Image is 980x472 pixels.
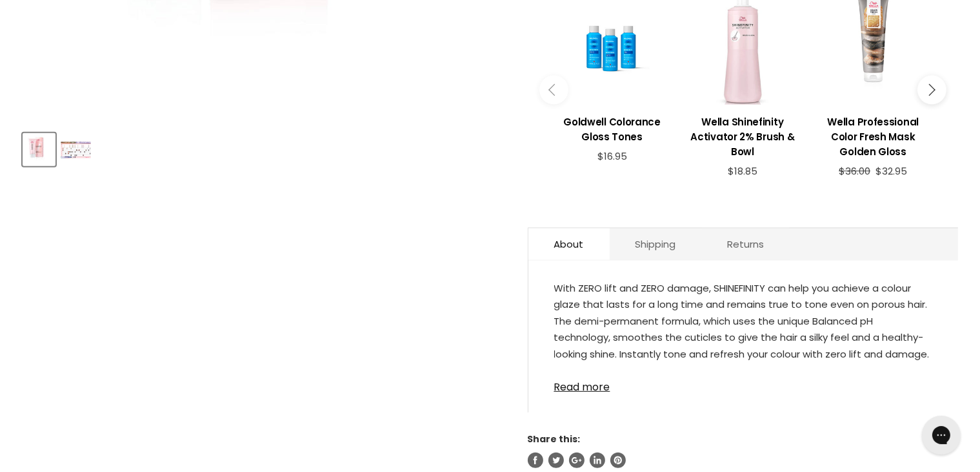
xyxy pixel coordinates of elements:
span: Share this: [528,433,581,445]
a: View product:Wella Professional Color Fresh Mask Golden Gloss [814,105,932,166]
iframe: Gorgias live chat messenger [915,411,967,459]
a: About [528,228,610,260]
img: Wella Shinefinity Zero Lift Glaze [61,142,91,158]
span: $36.00 [839,164,870,178]
button: Wella Shinefinity Zero Lift Glaze [23,133,55,166]
span: $16.95 [597,149,627,163]
h3: Wella Shinefinity Activator 2% Brush & Bowl [684,114,801,159]
a: Returns [702,228,790,260]
div: Product thumbnails [21,129,506,166]
aside: Share this: [528,433,958,468]
a: View product:Wella Shinefinity Activator 2% Brush & Bowl [684,105,801,166]
span: $18.85 [728,164,757,178]
h3: Goldwell Colorance Gloss Tones [554,114,671,144]
button: Wella Shinefinity Zero Lift Glaze [59,133,92,166]
a: Shipping [610,228,702,260]
a: View product:Goldwell Colorance Gloss Tones [554,105,671,151]
h3: Wella Professional Color Fresh Mask Golden Gloss [814,114,932,159]
a: Read more [554,374,932,393]
img: Wella Shinefinity Zero Lift Glaze [24,134,54,165]
span: $32.95 [875,164,907,178]
span: With ZERO lift and ZERO damage, SHINEFINITY can help you achieve a colour glaze that lasts for a ... [554,281,928,312]
span: The demi-permanent formula, which uses the unique Balanced pH technology, smoothes the cuticles t... [554,314,930,361]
